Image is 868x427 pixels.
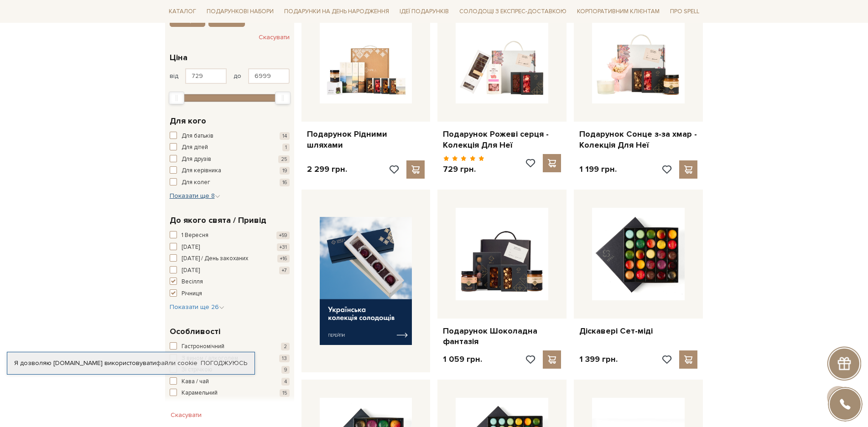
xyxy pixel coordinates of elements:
[170,178,290,187] button: Для колег 16
[170,342,290,351] button: Гастрономічний 2
[170,191,220,201] button: Показати ще 8
[170,243,290,252] button: [DATE] +31
[579,129,697,150] a: Подарунок Сонце з-за хмар - Колекція Для Неї
[280,132,290,140] span: 14
[456,4,570,19] a: Солодощі з експрес-доставкою
[248,68,290,84] input: Ціна
[182,377,209,386] span: Кава / чай
[282,144,290,151] span: 1
[170,254,290,263] button: [DATE] / День закоханих +16
[170,377,290,386] button: Кава / чай 4
[278,155,290,163] span: 25
[281,378,290,386] span: 4
[182,231,208,240] span: 1 Вересня
[182,254,248,263] span: [DATE] / День закоханих
[170,155,290,164] button: Для друзів 25
[307,129,425,150] a: Подарунок Рідними шляхами
[281,343,290,350] span: 2
[7,359,255,367] div: Я дозволяю [DOMAIN_NAME] використовувати
[170,303,224,311] span: Показати ще 26
[443,164,484,175] p: 729 грн.
[170,303,224,312] button: Показати ще 26
[169,92,184,104] div: Min
[275,92,291,104] div: Max
[170,143,290,152] button: Для дітей 1
[276,232,290,239] span: +59
[170,402,219,412] button: Показати ще 1
[277,255,290,262] span: +16
[170,289,290,298] button: Річниця
[170,51,187,64] span: Ціна
[280,389,290,397] span: 15
[165,5,200,19] span: Каталог
[170,403,219,411] span: Показати ще 1
[443,129,561,150] a: Подарунок Рожеві серця - Колекція Для Неї
[443,354,482,365] p: 1 059 грн.
[170,266,290,275] button: [DATE] +7
[579,164,617,175] p: 1 199 грн.
[185,68,227,84] input: Ціна
[280,167,290,175] span: 19
[170,325,220,338] span: Особливості
[573,4,663,19] a: Корпоративним клієнтам
[280,179,290,186] span: 16
[182,155,211,164] span: Для друзів
[170,132,290,141] button: Для батьків 14
[396,5,452,19] span: Ідеї подарунків
[443,326,561,347] a: Подарунок Шоколадна фантазія
[170,166,290,175] button: Для керівника 19
[182,266,200,275] span: [DATE]
[170,72,178,80] span: від
[170,214,266,226] span: До якого свята / Привід
[277,243,290,251] span: +31
[182,166,221,175] span: Для керівника
[170,389,290,398] button: Карамельний 15
[170,278,290,287] button: Весілля
[182,289,202,298] span: Річниця
[182,178,210,187] span: Для колег
[579,354,618,365] p: 1 399 грн.
[182,143,208,152] span: Для дітей
[203,5,277,19] span: Подарункові набори
[281,366,290,374] span: 9
[320,217,412,345] img: banner
[182,243,200,252] span: [DATE]
[170,115,206,127] span: Для кого
[666,5,703,19] span: Про Spell
[201,359,247,367] a: Погоджуюсь
[165,408,207,422] button: Скасувати
[182,278,203,287] span: Весілля
[182,389,218,398] span: Карамельний
[182,132,213,141] span: Для батьків
[279,355,290,362] span: 13
[170,231,290,240] button: 1 Вересня +59
[170,192,220,200] span: Показати ще 8
[259,30,290,45] button: Скасувати
[156,359,198,367] a: файли cookie
[234,72,241,80] span: до
[579,326,697,336] a: Діскавері Сет-міді
[279,267,290,274] span: +7
[281,5,393,19] span: Подарунки на День народження
[307,164,347,175] p: 2 299 грн.
[182,342,224,351] span: Гастрономічний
